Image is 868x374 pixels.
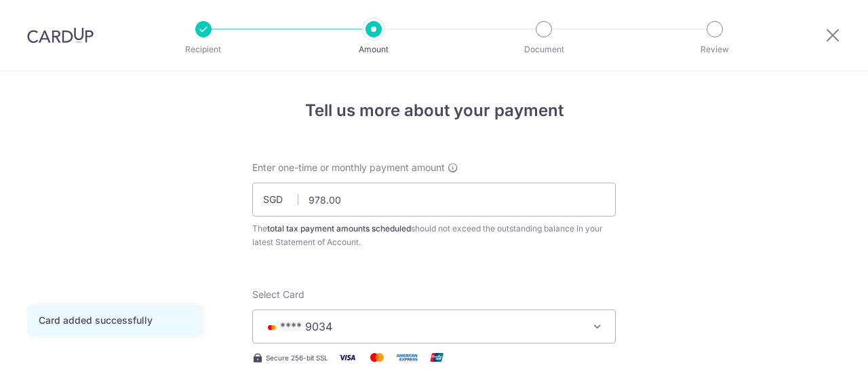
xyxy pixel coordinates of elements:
[334,349,361,366] img: Visa
[323,43,424,56] p: Amount
[39,314,189,327] div: Card added successfully
[266,352,328,363] span: Secure 256-bit SSL
[393,349,420,366] img: American Express
[264,322,280,332] img: MASTERCARD
[494,43,594,56] p: Document
[423,349,450,366] img: Union Pay
[252,288,304,300] span: translation missing: en.payables.payment_networks.credit_card.summary.labels.select_card
[363,349,391,366] img: Mastercard
[252,183,616,217] input: 0.00
[665,43,765,56] p: Review
[27,27,94,43] img: CardUp
[252,98,616,123] h4: Tell us more about your payment
[267,223,411,233] b: total tax payment amounts scheduled
[263,193,298,206] span: SGD
[153,43,254,56] p: Recipient
[252,222,616,249] div: The should not exceed the outstanding balance in your latest Statement of Account.
[252,161,445,174] span: Enter one-time or monthly payment amount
